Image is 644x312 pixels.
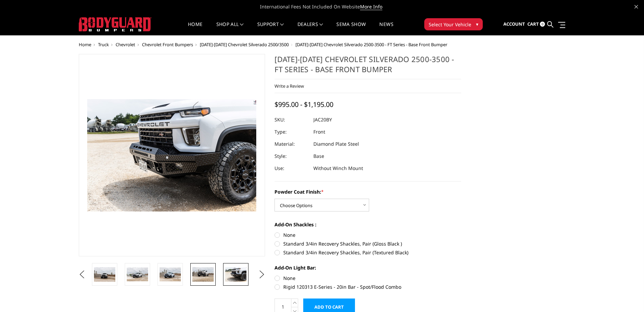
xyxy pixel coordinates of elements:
a: News [379,22,393,35]
label: None [275,275,461,282]
label: Standard 3/4in Recovery Shackles, Pair (Textured Black) [275,249,461,256]
span: $995.00 - $1,195.00 [275,100,333,109]
a: Account [503,15,525,33]
a: Home [188,22,202,35]
dt: Material: [275,138,308,150]
button: Select Your Vehicle [424,18,483,30]
dd: Without Winch Mount [313,162,363,174]
dd: Diamond Plate Steel [313,138,359,150]
label: Add-On Shackles : [275,221,461,228]
span: ▾ [476,21,478,28]
img: 2020-2023 Chevrolet Silverado 2500-3500 - FT Series - Base Front Bumper [192,267,214,281]
a: Dealers [297,22,323,35]
a: Truck [98,41,109,48]
label: Powder Coat Finish: [275,188,461,195]
span: Account [503,21,525,27]
dt: SKU: [275,114,308,126]
a: Home [79,41,91,48]
span: [DATE]-[DATE] Chevrolet Silverado 2500-3500 - FT Series - Base Front Bumper [295,41,447,48]
dd: Front [313,126,325,138]
span: Select Your Vehicle [429,21,471,28]
img: 2020-2023 Chevrolet Silverado 2500-3500 - FT Series - Base Front Bumper [225,267,246,281]
a: Support [257,22,284,35]
img: 2020-2023 Chevrolet Silverado 2500-3500 - FT Series - Base Front Bumper [127,267,148,281]
label: Add-On Light Bar: [275,264,461,271]
button: Previous [77,270,87,280]
button: Next [257,270,267,280]
img: BODYGUARD BUMPERS [79,17,151,31]
a: SEMA Show [336,22,366,35]
a: Chevrolet Front Bumpers [142,41,193,48]
dt: Type: [275,126,308,138]
a: shop all [216,22,244,35]
a: More Info [360,3,382,10]
span: 0 [540,22,545,27]
a: Write a Review [275,83,304,89]
a: [DATE]-[DATE] Chevrolet Silverado 2500/3500 [200,41,289,48]
h1: [DATE]-[DATE] Chevrolet Silverado 2500-3500 - FT Series - Base Front Bumper [275,54,461,79]
img: 2020-2023 Chevrolet Silverado 2500-3500 - FT Series - Base Front Bumper [160,267,181,282]
span: Cart [527,21,539,27]
img: 2020-2023 Chevrolet Silverado 2500-3500 - FT Series - Base Front Bumper [94,267,115,281]
dt: Use: [275,162,308,174]
dd: Base [313,150,324,162]
a: Chevrolet [116,41,135,48]
iframe: Chat Widget [610,280,644,312]
a: 2020-2023 Chevrolet Silverado 2500-3500 - FT Series - Base Front Bumper [79,54,265,256]
a: Cart 0 [527,15,545,33]
dt: Style: [275,150,308,162]
dd: JAC20BY [313,114,332,126]
label: None [275,231,461,238]
label: Rigid 120313 E-Series - 20in Bar - Spot/Flood Combo [275,283,461,290]
label: Standard 3/4in Recovery Shackles, Pair (Gloss Black ) [275,240,461,247]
